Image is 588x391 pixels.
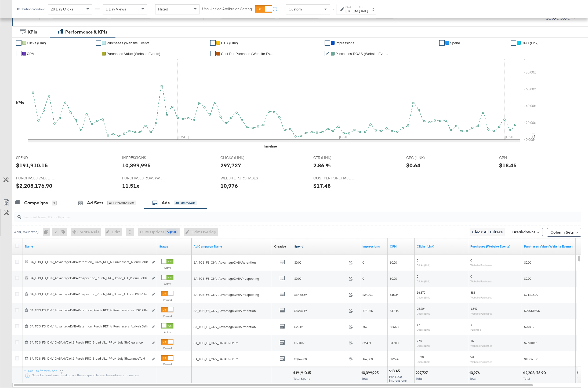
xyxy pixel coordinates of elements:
div: SA_TCS_FB_CNV_AdvantageDABAProspecting_Purch_PRO_Broad_ALL_P...erryFields [30,276,149,280]
sub: Website Purchases [470,280,492,283]
span: $15,868.18 [524,357,538,361]
span: Impressions [335,41,354,45]
span: PURCHASES ROAS (WEBSITE EVENTS) [122,176,162,181]
a: The number of clicks on links appearing on your ad or Page that direct people to your sites off F... [417,244,466,249]
span: Clear All Filters [472,229,503,235]
strong: to [354,9,359,13]
span: 1,347 [470,307,477,311]
span: CTR (LINK) [313,155,354,160]
sub: Website Purchases [470,312,492,315]
button: Column Sets [547,228,581,237]
span: $22.64 [390,357,398,361]
sub: Purchase [470,328,481,331]
span: WEBSITE PURCHASES [220,176,261,181]
span: Per 1,000 Impressions [389,375,407,382]
span: SA_TCS_FB_CNV_AdvantageDABARetention [194,325,256,329]
span: Mixed [158,7,168,12]
button: Breakdowns [509,228,543,236]
button: Clear All Filters [470,228,505,236]
a: ✔ [96,51,101,56]
span: 3,978 [417,355,424,359]
div: $0.64 [406,161,420,169]
span: CTR (Link) [221,41,238,45]
span: $0.00 [294,276,347,281]
div: 10,976 [469,370,481,375]
span: Custom [289,7,302,12]
a: ✔ [96,40,101,46]
label: Active [161,330,173,334]
div: Creative [274,244,286,249]
span: SPEND [16,155,56,160]
div: $17.48 [313,182,331,190]
a: ✔ [511,40,516,46]
span: Total [416,377,423,381]
div: $2,208,176.90 [16,182,52,190]
span: ↑ [331,9,336,11]
div: Timeline [263,144,277,149]
div: $18.45 [389,368,402,374]
div: Ad Sets [87,200,103,206]
a: Name of Campaign this Ad belongs to. [194,244,270,249]
div: All Filtered Ad Sets [107,201,136,205]
div: Attribution Window: [16,7,45,11]
span: $296,512.96 [524,309,540,313]
a: ✔ [210,51,216,56]
span: $15.34 [390,293,398,297]
a: ✔ [16,40,21,46]
div: $191,910.15 [293,370,313,375]
label: Active [161,282,173,286]
div: SA_TCS_FB_CNV_DABAHVCell2_Purch_PRO_Broad_ALL_PPLA_July4th...aranceText [30,356,149,361]
div: 2.86 % [313,161,331,169]
a: ✔ [325,40,330,46]
span: Total [362,377,368,381]
div: Ads ( 0 Selected) [14,230,39,234]
a: The total amount spent to date. [294,244,358,249]
span: $17.46 [390,309,398,313]
sub: Clicks (Link) [417,296,430,299]
label: Use Unified Attribution Setting: [202,6,253,12]
div: SA_TCS_FB_CNV_AdvantageDABARetention_Purch_RET_AllPurchasers_A...erryFields [30,260,149,264]
a: Shows the current state of your Ad. [159,244,189,249]
sub: Clicks (Link) [417,344,430,347]
div: Ads [162,200,170,206]
div: 297,727 [416,370,429,375]
sub: Clicks (Link) [417,328,430,331]
div: 11.51x [122,182,139,190]
span: $0.00 [294,260,347,264]
span: $94,218.10 [524,293,538,297]
div: SA_TCS_FB_CNV_AdvantageDABARetention_Purch_RET_AllPurchasers_A...rivalsBath [30,324,149,329]
div: 0 [43,228,52,236]
div: SA_TCS_FB_CNV_DABAHVCell2_Purch_PRO_Broad_ALL_PPLA_July4thClearance [30,340,149,345]
span: $20.12 [294,325,347,329]
div: 10,976 [220,182,238,190]
a: The number of times your ad was served. On mobile apps an ad is counted as served the first time ... [362,244,386,249]
label: Paused [161,298,173,302]
sub: Clicks (Link) [417,280,430,283]
span: $3,438.89 [294,293,347,297]
div: KPIs [16,100,24,105]
span: IMPRESSIONS [122,155,162,160]
span: Spend [450,41,460,45]
sub: Website Purchases [470,296,492,299]
label: Paused [161,346,173,350]
span: Purchases (Website Events) [107,41,151,45]
span: Purchases ROAS (Website Events) [335,52,389,56]
a: ✔ [210,40,216,46]
span: $3,676.38 [294,357,347,361]
span: 1 Day Views [106,7,126,12]
a: ✔ [325,51,330,56]
span: 16 [470,339,474,343]
a: ✔ [16,51,21,56]
span: $8,276.49 [294,309,347,313]
span: CLICKS (LINK) [220,155,261,160]
span: Total [470,377,476,381]
a: The total value of the purchase actions tracked by your Custom Audience pixel on your website aft... [524,244,574,249]
div: All Filtered Ads [174,201,197,205]
span: $0.00 [524,260,531,264]
div: 7 [52,201,57,205]
span: 25,204 [417,307,425,311]
text: ROI [531,133,536,140]
span: $0.00 [390,276,397,281]
a: Ad Name. [25,244,155,249]
span: 0 [417,274,418,278]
